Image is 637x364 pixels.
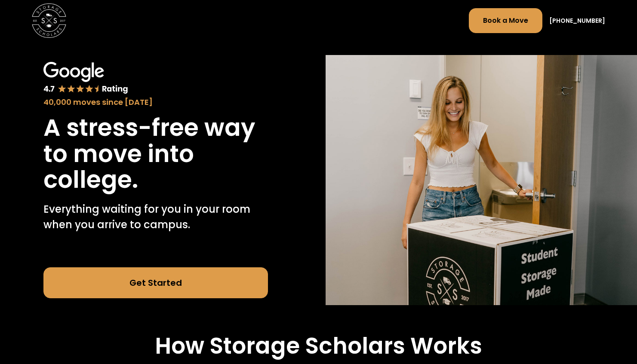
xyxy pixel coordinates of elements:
[32,3,66,38] a: Go to Storage Scholars home page
[43,96,268,108] div: 40,000 moves since [DATE]
[155,333,482,360] h2: How Storage Scholars Works
[43,202,268,232] p: Everything waiting for you in your room when you arrive to campus.
[43,62,128,94] img: Google 4.7 star rating
[469,8,542,33] a: Book a Move
[549,16,605,25] a: [PHONE_NUMBER]
[43,115,268,193] h1: A stress-free way to move into college.
[326,55,637,305] img: Storage Scholars will have everything waiting for you in your room when you arrive to campus.
[43,267,268,298] a: Get Started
